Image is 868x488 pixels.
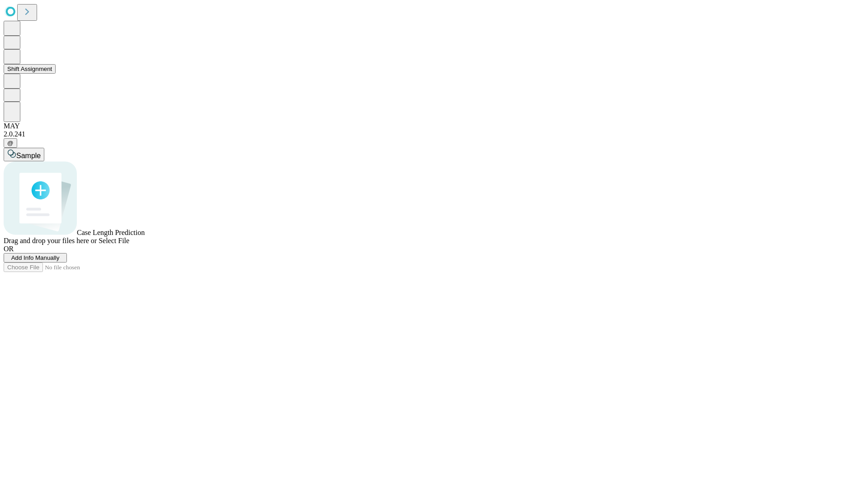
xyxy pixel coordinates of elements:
[4,138,17,148] button: @
[16,152,41,160] span: Sample
[4,245,14,253] span: OR
[4,64,56,74] button: Shift Assignment
[7,140,14,146] span: @
[77,229,145,236] span: Case Length Prediction
[4,237,97,244] span: Drag and drop your files here or
[11,254,60,261] span: Add Info Manually
[4,148,44,161] button: Sample
[4,253,67,263] button: Add Info Manually
[4,122,864,130] div: MAY
[4,130,864,138] div: 2.0.241
[99,237,129,244] span: Select File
